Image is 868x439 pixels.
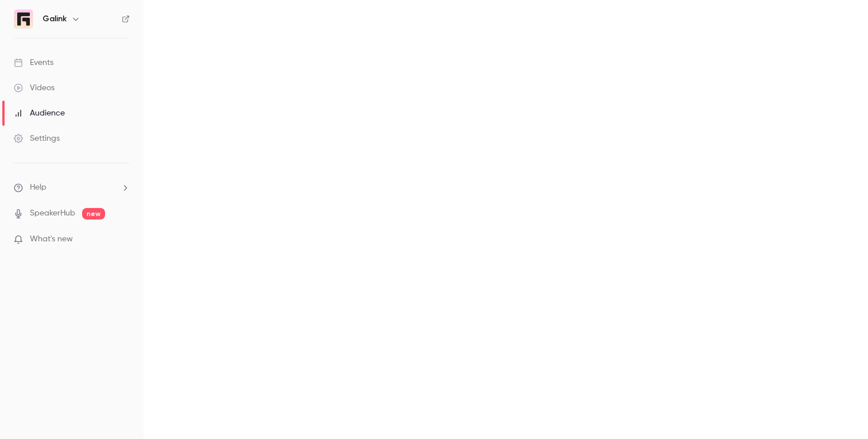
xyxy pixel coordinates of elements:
[42,13,67,25] h6: Galink
[82,208,105,219] span: new
[14,182,130,194] li: help-dropdown-opener
[14,107,65,119] div: Audience
[14,133,60,144] div: Settings
[30,182,46,194] span: Help
[14,57,53,68] div: Events
[14,10,33,28] img: Galink
[30,207,75,219] a: SpeakerHub
[14,82,55,94] div: Videos
[30,233,73,245] span: What's new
